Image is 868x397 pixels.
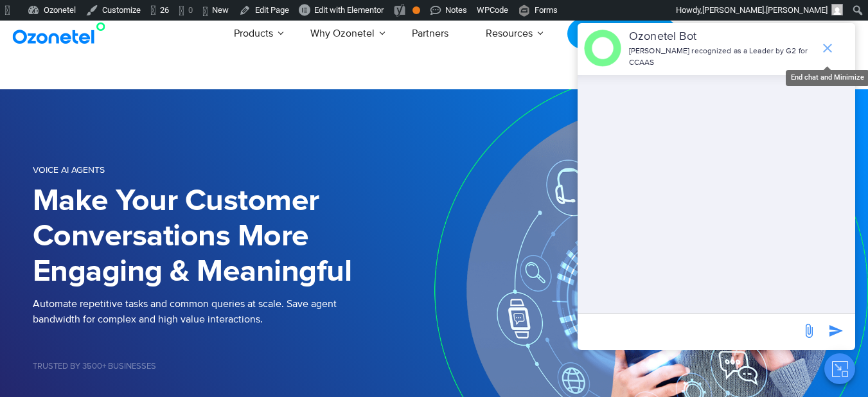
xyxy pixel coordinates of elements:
p: [PERSON_NAME] recognized as a Leader by G2 for CCAAS [629,46,813,69]
a: Resources [467,12,551,55]
h1: Make Your Customer Conversations More Engaging & Meaningful [33,184,434,290]
button: Close chat [824,353,855,384]
span: send message [796,318,822,344]
p: Automate repetitive tasks and common queries at scale. Save agent bandwidth for complex and high ... [33,296,434,327]
p: Ozonetel Bot [629,28,813,46]
img: header [584,30,621,67]
span: [PERSON_NAME].[PERSON_NAME] [702,5,828,15]
h5: Trusted by 3500+ Businesses [33,362,434,371]
span: send message [823,318,849,344]
div: OK [412,6,420,14]
span: Edit with Elementor [314,5,384,15]
span: end chat or minimize [815,35,840,61]
a: Products [215,12,292,55]
a: Partners [393,12,467,55]
a: Request a Demo [567,19,677,49]
div: new-msg-input [584,321,795,344]
a: Why Ozonetel [292,12,393,55]
span: Voice AI Agents [33,164,105,175]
